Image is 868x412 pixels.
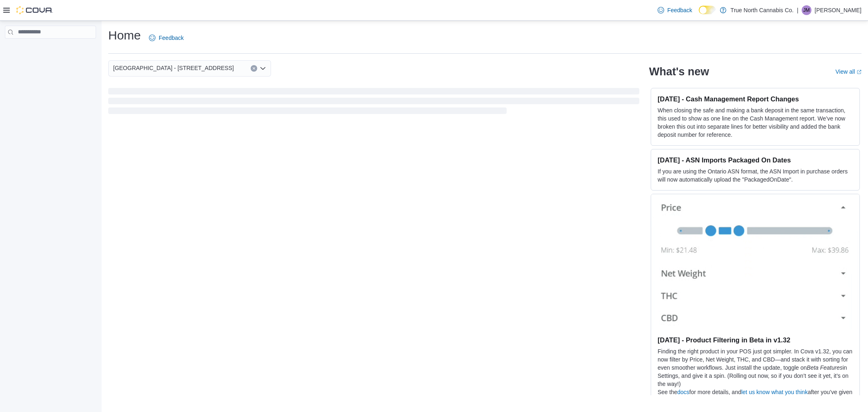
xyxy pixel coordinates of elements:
[146,30,187,46] a: Feedback
[815,5,861,15] p: [PERSON_NAME]
[807,364,843,371] em: Beta Features
[699,6,716,14] input: Dark Mode
[159,34,184,42] span: Feedback
[835,68,861,75] a: View allExternal link
[108,27,141,44] h1: Home
[649,65,709,78] h2: What's new
[16,6,53,14] img: Cova
[803,5,810,15] span: JM
[699,14,699,15] span: Dark Mode
[658,347,853,388] p: Finding the right product in your POS just got simpler. In Cova v1.32, you can now filter by Pric...
[741,389,807,395] a: let us know what you think
[658,336,853,344] h3: [DATE] - Product Filtering in Beta in v1.32
[658,388,853,404] p: See the for more details, and after you’ve given it a try.
[658,156,853,164] h3: [DATE] - ASN Imports Packaged On Dates
[677,389,689,395] a: docs
[113,63,234,73] span: [GEOGRAPHIC_DATA] - [STREET_ADDRESS]
[260,65,266,72] button: Open list of options
[667,6,692,14] span: Feedback
[658,95,853,103] h3: [DATE] - Cash Management Report Changes
[108,90,639,116] span: Loading
[658,167,853,184] p: If you are using the Ontario ASN format, the ASN Import in purchase orders will now automatically...
[658,106,853,139] p: When closing the safe and making a bank deposit in the same transaction, this used to show as one...
[730,5,794,15] p: True North Cannabis Co.
[654,2,695,18] a: Feedback
[5,40,96,60] nav: Complex example
[251,65,257,72] button: Clear input
[797,5,798,15] p: |
[857,70,861,75] svg: External link
[802,5,811,15] div: Jamie Mathias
